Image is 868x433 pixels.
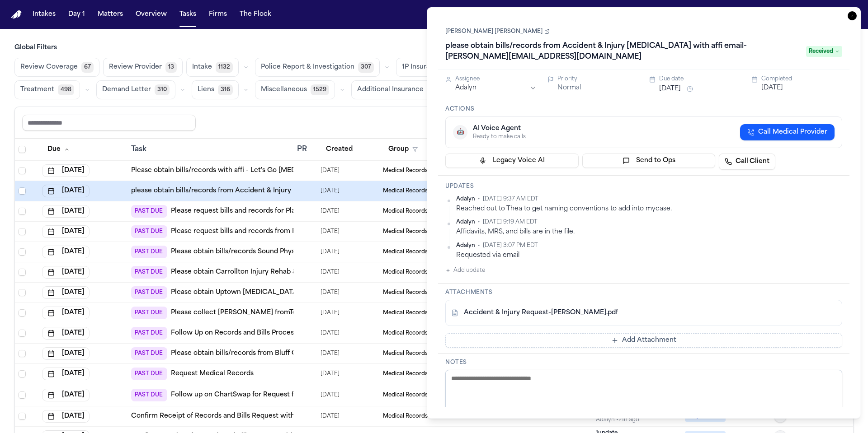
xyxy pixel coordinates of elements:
span: PAST DUE [131,307,167,319]
button: [DATE] [42,164,90,177]
button: Call Medical Provider [740,124,835,140]
button: Intake1132 [186,58,239,77]
button: [DATE] [42,225,90,238]
a: Call Client [719,154,775,170]
span: Select row [19,370,26,377]
button: Intakes [29,6,59,23]
div: Last updated by Adalyn at 10/14/2025, 1:47:52 PM [596,416,639,424]
button: Snooze task [684,84,695,94]
span: Miscellaneous [261,85,307,94]
span: Select row [19,391,26,399]
span: PAST DUE [131,246,167,258]
button: Normal [557,84,581,93]
button: [DATE] [42,246,90,258]
span: Medical Records [383,289,428,296]
button: [DATE] [42,286,90,299]
button: [DATE] [42,307,90,319]
span: • [478,242,480,249]
h3: Updates [445,183,842,190]
a: Confirm Receipt of Records and Bills Request with [US_STATE][GEOGRAPHIC_DATA] [131,412,404,421]
span: Additional Insurance [357,85,424,94]
span: 9/16/2025, 9:35:01 AM [321,246,340,258]
span: 307 [358,62,374,73]
a: Accident & Injury Request-[PERSON_NAME].pdf [464,308,618,317]
button: Firms [205,6,231,23]
button: 1P Insurance281 [396,58,467,77]
span: PAST DUE [131,286,167,299]
div: Assignee [455,75,537,83]
span: PAST DUE [131,347,167,360]
span: PAST DUE [131,205,167,218]
span: Medical Records [383,228,428,235]
a: Please request bills and records for Plano Injury Rehab & [MEDICAL_DATA] [171,207,410,216]
button: [DATE] [42,410,90,423]
span: Medical Records [383,167,428,174]
span: Select row [19,228,26,235]
a: Home [11,10,22,19]
button: Day 1 [65,6,89,23]
span: Medical Records [383,269,428,276]
span: 1132 [216,62,233,73]
a: Matters [94,6,127,23]
span: 9/16/2025, 10:51:42 AM [321,389,340,401]
span: Adalyn [456,242,475,249]
span: Select row [19,167,26,174]
span: Select row [19,413,26,420]
h1: please obtain bills/records from Accident & Injury [MEDICAL_DATA] with affi email- [PERSON_NAME][... [442,39,801,64]
button: [DATE] [42,205,90,218]
span: Select row [19,330,26,337]
span: PAST DUE [131,266,167,279]
span: Demand Letter [102,85,151,94]
a: Please collect [PERSON_NAME] fromTexas [MEDICAL_DATA] Associates LLP - they have their own charts... [171,308,580,317]
span: [DATE] 3:07 PM EDT [483,242,538,249]
button: Miscellaneous1529 [255,80,335,99]
span: Received [806,46,842,57]
span: 9/16/2025, 10:11:37 AM [321,225,340,238]
span: Review Provider [109,63,162,72]
span: PAST DUE [131,389,167,401]
h3: Attachments [445,289,842,296]
div: Due date [659,75,741,83]
span: [DATE] 9:37 AM EDT [483,196,538,203]
a: The Flock [236,6,275,23]
a: Please request bills and records from Premier Injury Clinics of DFW – DeSoto - with affidavit [171,227,467,236]
span: Medical Records [383,187,428,195]
button: [DATE] [42,327,90,340]
div: Reached out to Thea to get naming conventions to add into mycase. [456,205,842,213]
button: Add update [445,265,485,276]
span: Select row [19,248,26,256]
button: [DATE] [42,185,90,197]
button: [DATE] [42,266,90,279]
span: [DATE] 9:19 AM EDT [483,219,538,226]
span: 9/16/2025, 10:23:13 AM [321,286,340,299]
button: Review Coverage67 [14,58,99,77]
span: 13 [165,62,177,73]
a: please obtain bills/records from Accident & Injury [MEDICAL_DATA] with affi email- [PERSON_NAME][... [131,186,574,196]
span: Medical Records [383,413,428,420]
span: 498 [58,84,74,95]
button: Created [321,141,358,158]
div: Completed [761,75,843,83]
div: AI Voice Agent [473,124,526,133]
span: PAST DUE [131,327,167,340]
button: [DATE] [42,389,90,401]
div: Affidavits, MRS, and bills are in the file. [456,228,842,236]
button: Legacy Voice AI [445,154,579,168]
a: Overview [132,6,170,23]
span: Medical Records [383,208,428,215]
span: Select row [19,208,26,215]
button: Liens316 [192,80,239,99]
h3: Notes [445,359,842,366]
a: Please obtain bills/records from Bluff Creek Emergency Medicine Associates, [GEOGRAPHIC_DATA] - t... [171,349,549,358]
div: Task [131,144,290,155]
button: [DATE] [42,368,90,380]
button: Tasks [176,6,200,23]
span: Treatment [20,85,54,94]
button: Group [383,141,423,158]
a: Follow up on ChartSwap for Request for Medical Records [171,391,357,400]
div: PR [297,144,313,155]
